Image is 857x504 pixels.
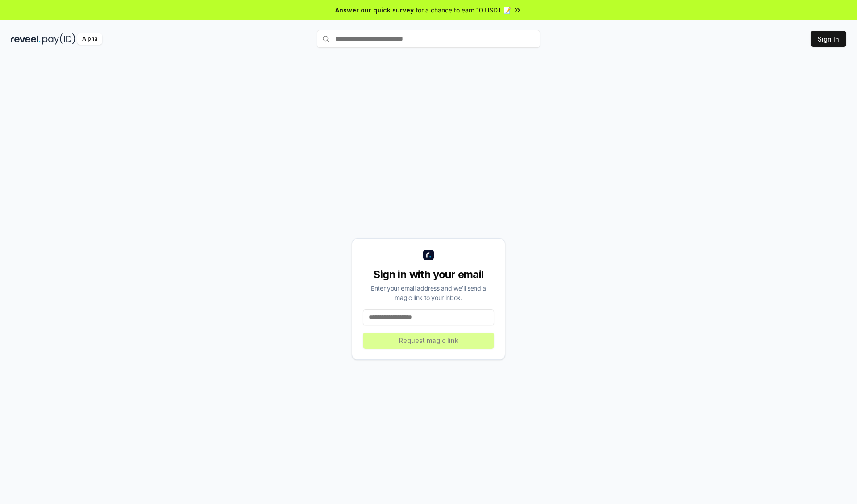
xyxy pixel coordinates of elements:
button: Sign In [811,31,846,47]
div: Sign in with your email [363,267,494,282]
img: logo_small [423,250,434,260]
img: reveel_dark [11,33,41,45]
div: Alpha [77,33,102,45]
div: Enter your email address and we’ll send a magic link to your inbox. [363,283,494,302]
span: for a chance to earn 10 USDT 📝 [416,5,511,15]
img: pay_id [42,33,75,45]
span: Answer our quick survey [335,5,414,15]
